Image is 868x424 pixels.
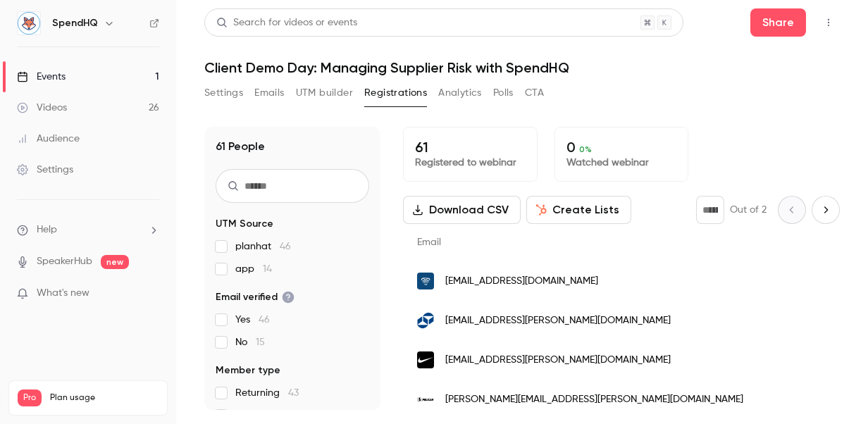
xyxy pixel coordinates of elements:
[37,286,89,301] span: What's new
[526,196,631,224] button: Create Lists
[204,59,840,76] h1: Client Demo Day: Managing Supplier Risk with SpendHQ
[235,335,265,349] span: No
[216,290,294,304] span: Email verified
[417,312,434,329] img: certifiedgroup.com
[216,138,265,155] h1: 61 People
[17,70,66,84] div: Events
[18,12,40,35] img: SpendHQ
[216,15,357,30] div: Search for videos or events
[438,82,482,104] button: Analytics
[254,82,284,104] button: Emails
[216,217,273,231] span: UTM Source
[417,237,441,247] span: Email
[750,8,806,37] button: Share
[235,239,291,254] span: planhat
[445,313,671,328] span: [EMAIL_ADDRESS][PERSON_NAME][DOMAIN_NAME]
[37,223,57,237] span: Help
[417,397,434,401] img: pelican.com
[216,363,280,378] span: Member type
[288,388,299,398] span: 43
[566,139,677,156] p: 0
[415,139,526,156] p: 61
[445,353,671,368] span: [EMAIL_ADDRESS][PERSON_NAME][DOMAIN_NAME]
[730,203,767,217] p: Out of 2
[364,82,427,104] button: Registrations
[52,16,98,30] h6: SpendHQ
[17,101,67,115] div: Videos
[445,392,743,407] span: [PERSON_NAME][EMAIL_ADDRESS][PERSON_NAME][DOMAIN_NAME]
[17,223,159,237] li: help-dropdown-opener
[204,82,243,104] button: Settings
[37,254,92,269] a: SpeakerHub
[445,274,598,289] span: [EMAIL_ADDRESS][DOMAIN_NAME]
[579,144,592,154] span: 0 %
[17,163,73,177] div: Settings
[415,156,526,170] p: Registered to webinar
[280,242,291,251] span: 46
[566,156,677,170] p: Watched webinar
[235,409,273,423] span: New
[50,392,159,404] span: Plan usage
[17,132,80,146] div: Audience
[259,315,270,325] span: 46
[235,313,270,327] span: Yes
[296,82,353,104] button: UTM builder
[493,82,514,104] button: Polls
[812,196,840,224] button: Next page
[263,264,272,274] span: 14
[417,351,434,368] img: nike.com
[142,287,159,300] iframe: Noticeable Trigger
[403,196,521,224] button: Download CSV
[235,386,299,400] span: Returning
[18,389,42,406] span: Pro
[256,337,265,347] span: 15
[525,82,544,104] button: CTA
[417,273,434,289] img: northwesternmutual.com
[235,262,272,276] span: app
[101,255,129,269] span: new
